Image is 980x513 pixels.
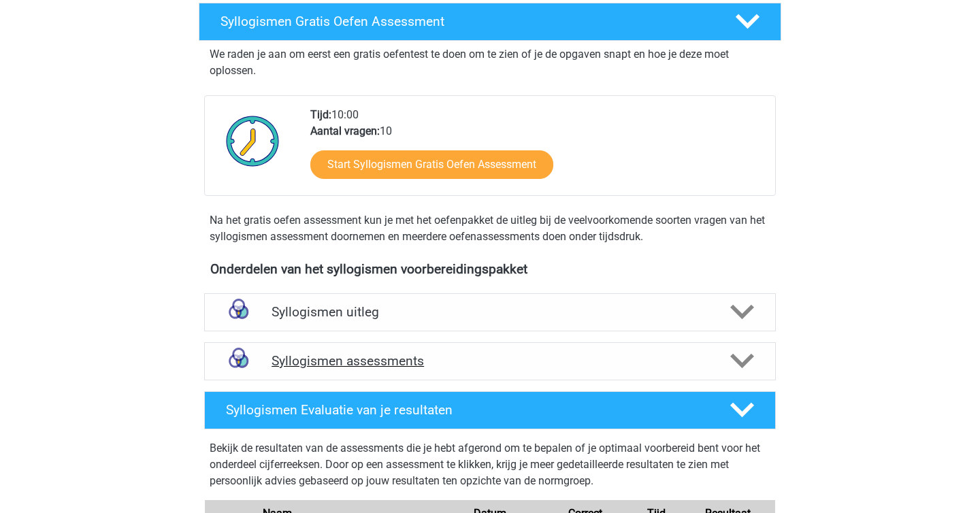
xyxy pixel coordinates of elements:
a: Start Syllogismen Gratis Oefen Assessment [310,150,553,179]
a: assessments Syllogismen assessments [199,342,781,380]
h4: Onderdelen van het syllogismen voorbereidingspakket [210,261,770,277]
b: Aantal vragen: [310,125,380,137]
img: syllogismen uitleg [221,295,256,329]
a: uitleg Syllogismen uitleg [199,293,781,331]
p: We raden je aan om eerst een gratis oefentest te doen om te zien of je de opgaven snapt en hoe je... [210,46,770,79]
p: Bekijk de resultaten van de assessments die je hebt afgerond om te bepalen of je optimaal voorber... [210,440,770,489]
img: syllogismen assessments [221,344,256,378]
a: Syllogismen Gratis Oefen Assessment [193,3,787,41]
a: Syllogismen Evaluatie van je resultaten [199,391,781,429]
div: 10:00 10 [300,107,774,195]
h4: Syllogismen Evaluatie van je resultaten [226,402,708,418]
b: Tijd: [310,108,331,121]
div: Na het gratis oefen assessment kun je met het oefenpakket de uitleg bij de veelvoorkomende soorte... [204,212,776,245]
img: Klok [218,107,287,175]
h4: Syllogismen assessments [272,353,708,369]
h4: Syllogismen uitleg [272,304,708,320]
h4: Syllogismen Gratis Oefen Assessment [220,14,713,29]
